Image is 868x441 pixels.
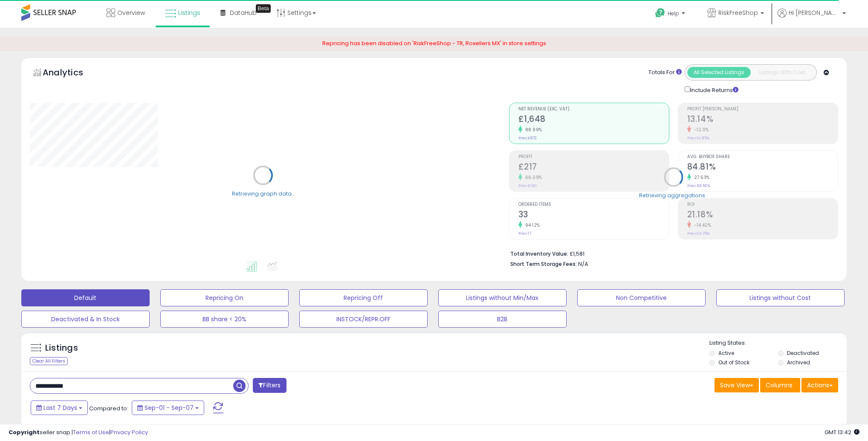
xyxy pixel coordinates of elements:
[145,404,194,412] span: Sep-01 - Sep-07
[709,339,847,347] p: Listing States:
[668,10,679,17] span: Help
[718,359,749,366] label: Out of Stock
[655,8,665,18] i: Get Help
[230,9,257,17] span: DataHub
[31,401,88,415] button: Last 7 Days
[256,4,271,13] div: Tooltip anchor
[716,289,845,306] button: Listings without Cost
[825,428,859,436] span: 2025-09-15 13:42 GMT
[715,378,759,392] button: Save View
[438,289,567,306] button: Listings without Min/Max
[9,428,40,436] strong: Copyright
[577,289,706,306] button: Non Competitive
[299,311,428,328] button: INSTOCK/REPR.OFF
[678,85,749,95] div: Include Returns
[687,67,751,78] button: All Selected Listings
[21,289,150,306] button: Default
[299,289,428,306] button: Repricing Off
[718,349,734,357] label: Active
[322,39,546,47] span: Repricing has been disabled on 'RiskFreeShop - TR, Roxellers MX' in store settings
[750,67,814,78] button: Listings With Cost
[117,9,145,17] span: Overview
[132,401,204,415] button: Sep-01 - Sep-07
[110,428,148,436] a: Privacy Policy
[760,378,800,392] button: Columns
[45,342,78,354] h5: Listings
[766,381,793,389] span: Columns
[253,378,286,393] button: Filters
[43,66,100,81] h5: Analytics
[438,311,567,328] button: B2B
[767,423,838,431] div: Displaying 1 to 2 of 2 items
[639,192,708,199] div: Retrieving aggregations..
[648,1,694,28] a: Help
[160,289,289,306] button: Repricing On
[43,404,77,412] span: Last 7 Days
[30,357,68,365] div: Clear All Filters
[801,378,838,392] button: Actions
[73,428,109,436] a: Terms of Use
[9,429,148,437] div: seller snap | |
[160,311,289,328] button: BB share < 20%
[789,9,840,17] span: Hi [PERSON_NAME]
[778,9,846,28] a: Hi [PERSON_NAME]
[718,9,758,17] span: RiskFreeShop
[787,349,819,357] label: Deactivated
[21,311,150,328] button: Deactivated & In Stock
[89,404,128,412] span: Compared to:
[178,9,200,17] span: Listings
[787,359,810,366] label: Archived
[232,190,294,198] div: Retrieving graph data..
[648,69,682,77] div: Totals For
